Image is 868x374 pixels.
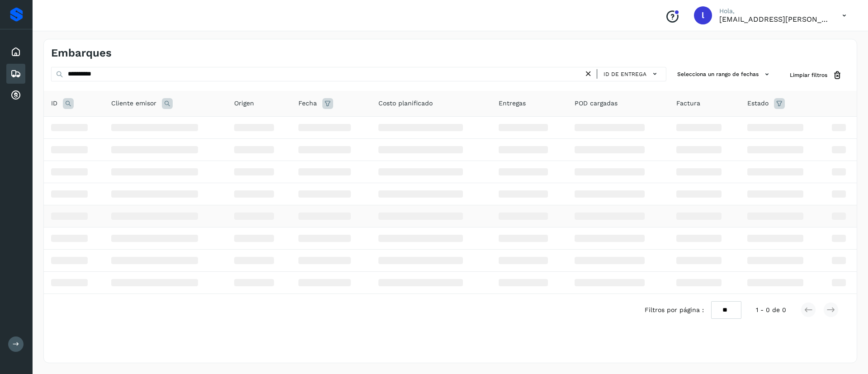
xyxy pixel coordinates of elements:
h4: Embarques [51,47,112,60]
button: Limpiar filtros [783,67,849,84]
span: Limpiar filtros [790,71,827,79]
span: Entregas [499,99,526,108]
span: POD cargadas [575,99,618,108]
span: Cliente emisor [111,99,156,108]
p: lauraamalia.castillo@xpertal.com [719,15,828,24]
button: Selecciona un rango de fechas [674,67,775,82]
div: Cuentas por cobrar [6,85,25,105]
button: ID de entrega [601,67,662,80]
div: Embarques [6,64,25,84]
span: Estado [747,99,769,108]
span: ID [51,99,57,108]
span: 1 - 0 de 0 [756,305,786,315]
span: Factura [676,99,700,108]
span: Filtros por página : [645,305,704,315]
span: Origen [234,99,254,108]
span: Costo planificado [378,99,433,108]
span: Fecha [298,99,317,108]
div: Inicio [6,42,25,62]
p: Hola, [719,7,828,15]
span: ID de entrega [604,70,646,78]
